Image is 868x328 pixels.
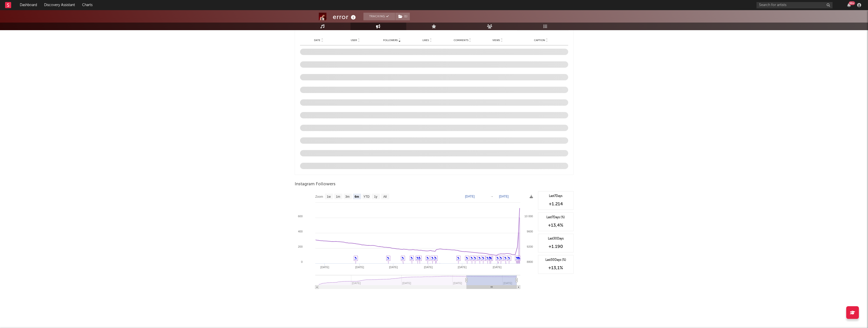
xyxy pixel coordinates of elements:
[295,181,336,187] span: Instagram Followers
[474,257,476,260] a: ✎
[541,201,571,207] div: +1.214
[416,257,419,260] a: ✎
[363,195,369,198] text: YTD
[298,245,302,248] text: 200
[454,39,468,42] span: Comments
[363,13,395,20] button: Tracking
[478,257,481,260] a: ✎
[465,195,475,198] text: [DATE]
[355,266,364,269] text: [DATE]
[395,13,410,20] span: ( 1 )
[301,260,302,263] text: 0
[351,39,357,42] span: User
[418,257,421,260] a: ✎
[389,266,398,269] text: [DATE]
[492,39,500,42] span: Views
[427,257,429,260] a: ✎
[355,257,357,260] a: ✎
[496,257,499,260] a: ✎
[541,236,571,241] div: Last 30 Days
[534,39,545,42] span: Caption
[504,257,507,260] a: ✎
[395,13,410,20] button: (1)
[490,195,493,198] text: →
[508,257,510,260] a: ✎
[489,257,491,260] a: ✎
[402,257,404,260] a: ✎
[434,257,437,260] a: ✎
[383,195,386,198] text: All
[756,2,833,8] input: Search for artists
[336,195,340,198] text: 1m
[298,230,302,233] text: 400
[849,1,855,5] div: 99 +
[541,222,571,228] div: +13,4 %
[524,215,533,218] text: 10 000
[499,195,509,198] text: [DATE]
[411,257,413,260] a: ✎
[355,195,359,198] text: 6m
[847,3,851,7] button: 99+
[486,257,489,260] a: ✎
[466,257,468,260] a: ✎
[431,257,434,260] a: ✎
[422,39,429,42] span: Likes
[327,195,331,198] text: 1w
[315,195,323,198] text: Zoom
[471,257,473,260] a: ✎
[424,266,433,269] text: [DATE]
[314,39,320,42] span: Date
[541,265,571,271] div: +13,1 %
[383,39,398,42] span: Followers
[374,195,377,198] text: 1y
[457,257,459,260] a: ✎
[458,266,467,269] text: [DATE]
[527,260,533,263] text: 8800
[516,257,518,260] a: ✎
[333,13,357,21] div: error
[387,257,389,260] a: ✎
[345,195,349,198] text: 3m
[541,258,571,262] div: Last 30 Days (%)
[298,215,302,218] text: 600
[517,257,519,260] a: ✎
[541,215,571,220] div: Last 7 Days (%)
[482,257,484,260] a: ✎
[541,244,571,250] div: +1.190
[527,230,533,233] text: 9600
[320,266,329,269] text: [DATE]
[527,245,533,248] text: 9200
[500,257,502,260] a: ✎
[493,266,502,269] text: [DATE]
[541,194,571,198] div: Last 7 Days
